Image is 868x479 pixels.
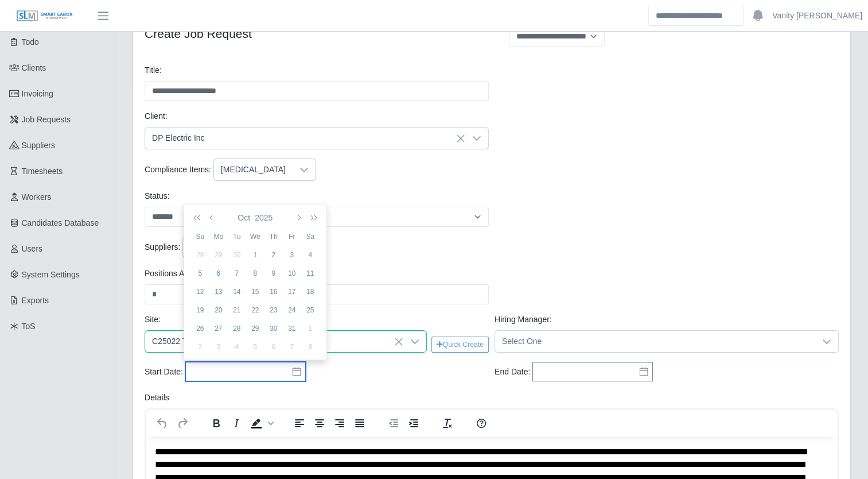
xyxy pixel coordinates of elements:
[301,268,320,279] div: 11
[301,319,320,338] td: 2025-11-01
[191,342,209,352] div: 2
[301,227,320,246] th: Sa
[209,323,228,334] div: 27
[145,128,465,149] span: DP Electric Inc
[22,322,36,331] span: ToS
[209,264,228,283] td: 2025-10-06
[145,241,180,253] label: Suppliers:
[191,338,209,356] td: 2025-11-02
[209,287,228,297] div: 13
[227,415,246,431] button: Italic
[264,246,283,264] td: 2025-10-02
[22,192,52,202] span: Workers
[145,110,168,122] label: Client:
[191,268,209,279] div: 5
[301,283,320,301] td: 2025-10-18
[228,246,246,264] td: 2025-09-30
[350,415,369,431] button: Justify
[283,264,301,283] td: 2025-10-10
[252,208,275,227] button: 2025
[228,283,246,301] td: 2025-10-14
[228,250,246,260] div: 30
[9,9,683,150] body: Rich Text Area. Press ALT-0 for help.
[153,415,172,431] button: Undo
[283,283,301,301] td: 2025-10-17
[191,287,209,297] div: 12
[228,227,246,246] th: Tu
[246,268,264,279] div: 8
[283,319,301,338] td: 2025-10-31
[246,342,264,352] div: 5
[495,331,815,352] span: Select One
[228,338,246,356] td: 2025-11-04
[16,10,73,22] img: SLM Logo
[301,301,320,319] td: 2025-10-25
[22,37,39,47] span: Todo
[264,301,283,319] td: 2025-10-23
[283,287,301,297] div: 17
[191,227,209,246] th: Su
[228,305,246,315] div: 21
[209,227,228,246] th: Mo
[191,319,209,338] td: 2025-10-26
[145,392,169,404] label: Details
[264,305,283,315] div: 23
[235,208,252,227] button: Oct
[191,323,209,334] div: 26
[246,305,264,315] div: 22
[246,319,264,338] td: 2025-10-29
[209,268,228,279] div: 6
[246,338,264,356] td: 2025-11-05
[145,26,483,41] h4: Create Job Request
[191,283,209,301] td: 2025-10-12
[207,415,226,431] button: Bold
[22,89,53,98] span: Invoicing
[283,301,301,319] td: 2025-10-24
[264,319,283,338] td: 2025-10-30
[290,415,309,431] button: Align left
[145,164,211,176] label: Compliance Items:
[247,415,275,431] div: Background color Black
[264,227,283,246] th: Th
[772,10,862,22] a: Vanity [PERSON_NAME]
[246,246,264,264] td: 2025-10-01
[209,338,228,356] td: 2025-11-03
[246,323,264,334] div: 29
[173,415,192,431] button: Redo
[209,342,228,352] div: 3
[384,415,403,431] button: Decrease indent
[22,115,71,124] span: Job Requests
[301,305,320,315] div: 25
[22,296,49,305] span: Exports
[22,141,55,150] span: Suppliers
[264,287,283,297] div: 16
[301,250,320,260] div: 4
[228,268,246,279] div: 7
[246,301,264,319] td: 2025-10-22
[283,323,301,334] div: 31
[145,268,213,280] label: Positions Available:
[209,319,228,338] td: 2025-10-27
[404,415,423,431] button: Increase indent
[283,305,301,315] div: 24
[246,264,264,283] td: 2025-10-08
[495,314,552,326] label: Hiring Manager:
[283,268,301,279] div: 10
[209,246,228,264] td: 2025-09-29
[145,314,161,326] label: Site:
[22,63,46,72] span: Clients
[431,337,489,353] button: Quick Create
[228,342,246,352] div: 4
[145,190,170,202] label: Status:
[301,287,320,297] div: 18
[264,323,283,334] div: 30
[145,331,403,352] span: C25022 TSMC P3 Temp Power
[283,227,301,246] th: Fr
[246,227,264,246] th: We
[209,305,228,315] div: 20
[228,264,246,283] td: 2025-10-07
[228,301,246,319] td: 2025-10-21
[495,366,530,378] label: End Date:
[472,415,491,431] button: Help
[310,415,329,431] button: Align center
